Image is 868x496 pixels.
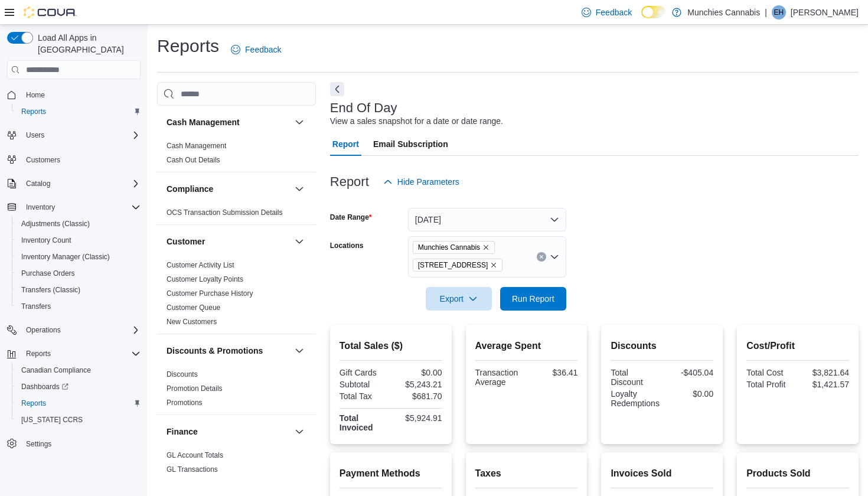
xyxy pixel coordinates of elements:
[26,203,55,212] span: Inventory
[664,368,713,377] div: -$405.04
[167,142,226,150] a: Cash Management
[2,345,145,362] button: Reports
[800,380,849,389] div: $1,421.57
[340,368,389,377] div: Gift Cards
[17,233,141,247] span: Inventory Count
[167,345,290,357] button: Discounts & Promotions
[332,132,359,156] span: Report
[21,302,51,311] span: Transfers
[157,205,316,224] div: Compliance
[490,262,497,269] button: Remove 131 Beechwood Ave from selection in this group
[12,232,145,249] button: Inventory Count
[12,249,145,265] button: Inventory Manager (Classic)
[292,344,306,358] button: Discounts & Promotions
[577,1,637,24] a: Feedback
[21,252,110,262] span: Inventory Manager (Classic)
[167,426,198,438] h3: Finance
[167,399,203,407] a: Promotions
[611,339,713,353] h2: Discounts
[21,285,80,295] span: Transfers (Classic)
[393,413,442,423] div: $5,924.91
[330,213,372,222] label: Date Range
[21,323,66,337] button: Operations
[21,347,141,361] span: Reports
[21,236,71,245] span: Inventory Count
[26,90,45,100] span: Home
[292,182,306,196] button: Compliance
[157,448,316,481] div: Finance
[17,233,76,247] a: Inventory Count
[397,176,459,188] span: Hide Parameters
[2,86,145,103] button: Home
[245,44,281,56] span: Feedback
[17,250,141,264] span: Inventory Manager (Classic)
[12,298,145,315] button: Transfers
[167,236,205,247] h3: Customer
[167,208,283,217] a: OCS Transaction Submission Details
[330,241,364,250] label: Locations
[340,413,373,432] strong: Total Invoiced
[17,396,141,410] span: Reports
[26,325,61,335] span: Operations
[167,116,240,128] h3: Cash Management
[17,380,73,394] a: Dashboards
[550,252,559,262] button: Open list of options
[596,6,632,18] span: Feedback
[2,322,145,338] button: Operations
[21,437,56,451] a: Settings
[21,87,141,102] span: Home
[537,252,546,262] button: Clear input
[26,349,51,358] span: Reports
[157,139,316,172] div: Cash Management
[12,395,145,412] button: Reports
[17,363,141,377] span: Canadian Compliance
[765,5,767,19] p: |
[21,88,50,102] a: Home
[17,105,141,119] span: Reports
[413,241,495,254] span: Munchies Cannabis
[500,287,566,311] button: Run Report
[17,413,87,427] a: [US_STATE] CCRS
[512,293,554,305] span: Run Report
[330,82,344,96] button: Next
[330,101,397,115] h3: End Of Day
[167,183,213,195] h3: Compliance
[393,391,442,401] div: $681.70
[433,287,485,311] span: Export
[340,380,389,389] div: Subtotal
[26,439,51,449] span: Settings
[21,436,141,451] span: Settings
[167,304,220,312] a: Customer Queue
[2,127,145,143] button: Users
[475,368,524,387] div: Transaction Average
[7,81,141,483] nav: Complex example
[167,426,290,438] button: Finance
[226,38,286,61] a: Feedback
[17,413,141,427] span: Washington CCRS
[413,259,503,272] span: 131 Beechwood Ave
[17,266,80,280] a: Purchase Orders
[774,5,784,19] span: EH
[21,219,90,229] span: Adjustments (Classic)
[21,323,141,337] span: Operations
[17,283,141,297] span: Transfers (Classic)
[17,299,141,314] span: Transfers
[12,412,145,428] button: [US_STATE] CCRS
[167,116,290,128] button: Cash Management
[21,399,46,408] span: Reports
[157,258,316,334] div: Customer
[330,175,369,189] h3: Report
[21,107,46,116] span: Reports
[746,380,795,389] div: Total Profit
[611,466,713,481] h2: Invoices Sold
[167,370,198,378] a: Discounts
[21,152,141,167] span: Customers
[167,236,290,247] button: Customer
[12,216,145,232] button: Adjustments (Classic)
[26,130,44,140] span: Users
[167,261,234,269] a: Customer Activity List
[746,368,795,377] div: Total Cost
[17,363,96,377] a: Canadian Compliance
[426,287,492,311] button: Export
[17,299,56,314] a: Transfers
